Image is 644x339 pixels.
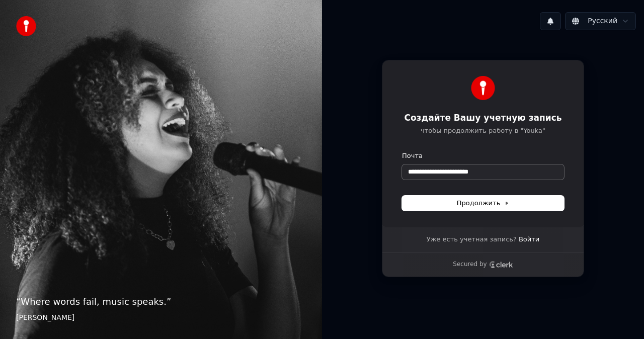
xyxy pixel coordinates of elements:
button: Продолжить [402,196,564,211]
a: Войти [519,235,539,244]
footer: [PERSON_NAME] [16,313,306,323]
span: Уже есть учетная запись? [427,235,517,244]
img: Youka [471,76,495,100]
p: Secured by [453,261,487,269]
p: “ Where words fail, music speaks. ” [16,295,306,309]
a: Clerk logo [489,261,513,268]
p: чтобы продолжить работу в "Youka" [402,126,564,135]
span: Продолжить [457,199,510,208]
img: youka [16,16,36,36]
label: Почта [402,151,423,160]
h1: Создайте Вашу учетную запись [402,112,564,124]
